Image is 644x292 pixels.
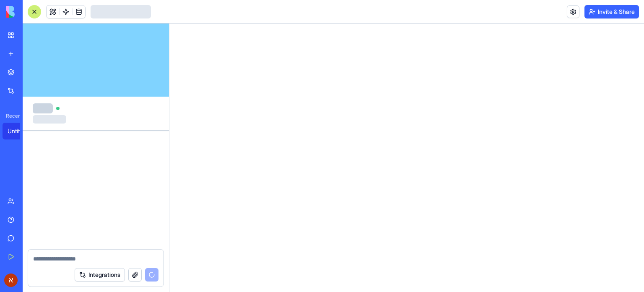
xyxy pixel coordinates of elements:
img: logo [6,6,58,18]
button: Invite & Share [584,5,639,18]
a: Untitled App [3,123,36,139]
span: Recent [3,113,20,119]
div: Untitled App [8,127,31,135]
img: ACg8ocJ8iPfLexrdFGKjkyr9aCrcUi1U4srka9BOnj27hlYDja7XdQ=s96-c [4,274,18,287]
button: Integrations [75,268,125,281]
